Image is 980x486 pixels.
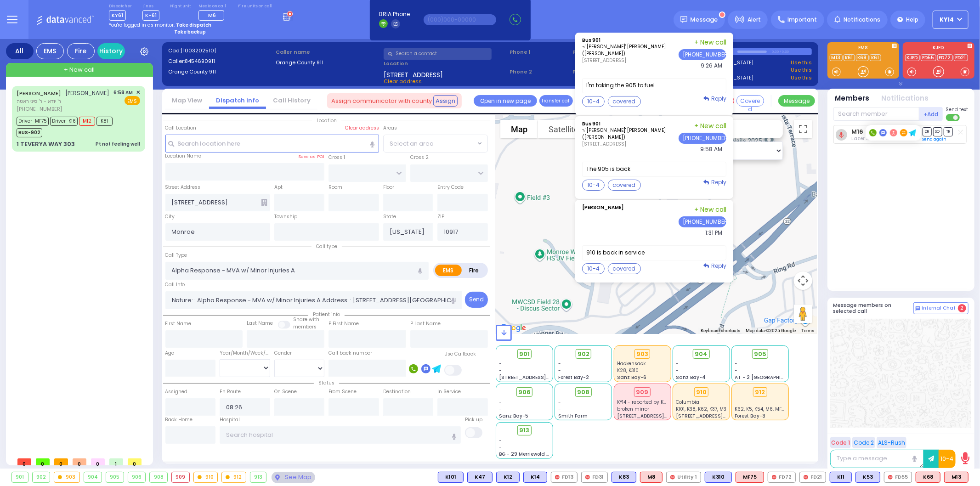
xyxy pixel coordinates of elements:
[582,43,679,57] p: ר' [PERSON_NAME]' [PERSON_NAME] ([PERSON_NAME])
[165,184,201,191] label: Street Address
[794,120,812,138] button: Toggle fullscreen view
[437,213,444,220] label: ZIP
[736,472,764,483] div: MF75
[165,252,187,259] label: Call Type
[581,472,608,483] div: FD31
[437,388,461,396] label: In Service
[329,154,345,161] label: Cross 1
[176,22,211,28] strong: Take dispatch
[736,95,764,107] button: Covered
[711,178,726,186] span: Reply
[331,96,432,106] span: Assign communicator with county
[97,43,125,59] a: History
[923,127,932,136] span: DR
[36,458,50,465] span: 0
[437,184,464,191] label: Entry Code
[67,43,95,59] div: Fire
[703,95,726,103] a: Reply
[523,472,547,483] div: BLS
[384,70,443,78] span: [STREET_ADDRESS]
[329,388,357,396] label: From Scene
[946,113,961,122] label: Turn off text
[754,350,766,359] span: 905
[17,128,42,137] span: BUS-902
[390,139,434,148] span: Select an area
[165,153,202,160] label: Location Name
[165,96,209,105] a: Map View
[582,180,605,191] button: 10-4
[923,136,947,142] a: Send again
[17,105,62,113] span: [PHONE_NUMBER]
[612,472,636,483] div: BLS
[128,472,146,482] div: 906
[830,437,851,448] button: Code 1
[640,472,663,483] div: M8
[33,472,50,482] div: 902
[888,475,893,480] img: red-radio-icon.svg
[804,475,808,480] img: red-radio-icon.svg
[844,54,855,61] a: K61
[617,406,649,413] span: broken mirror
[676,399,699,406] span: Columbia
[150,472,167,482] div: 908
[830,54,843,61] a: M13
[266,96,317,105] a: Call History
[165,135,379,152] input: Search location here
[696,144,726,155] button: 9:58 AM
[276,59,380,67] label: Orange County 911
[208,11,216,19] span: M6
[250,472,266,482] div: 913
[17,458,31,465] span: 0
[220,388,241,396] label: En Route
[165,213,175,220] label: City
[933,127,942,136] span: SO
[383,124,397,132] label: Areas
[703,178,726,186] a: Reply
[185,57,215,65] span: 8454690911
[736,472,764,483] div: ALS
[498,322,528,334] img: Google
[384,60,506,68] label: Location
[582,162,726,177] label: The 905 is back
[106,472,124,482] div: 905
[84,472,102,482] div: 904
[558,406,561,413] span: -
[694,387,709,397] div: 910
[499,374,586,381] span: [STREET_ADDRESS][PERSON_NAME]
[921,54,936,61] a: FD55
[634,387,651,397] div: 909
[791,66,812,74] a: Use this
[220,426,461,444] input: Search hospital
[165,124,197,132] label: Call Location
[748,16,761,24] span: Alert
[944,472,969,483] div: M13
[701,227,726,238] button: 1:31 PM
[165,388,188,396] label: Assigned
[679,49,726,60] button: [PHONE_NUMBER]
[6,43,34,59] div: All
[844,16,880,24] span: Notifications
[518,388,531,397] span: 906
[577,388,589,397] span: 908
[274,213,297,220] label: Township
[383,388,411,396] label: Destination
[424,14,496,25] input: (000)000-00000
[499,413,529,419] span: Sanz Bay-5
[905,54,920,61] a: KJFD
[510,68,569,76] span: Phone 2
[799,472,826,483] div: FD21
[555,475,560,480] img: red-radio-icon.svg
[582,57,679,64] div: [STREET_ADDRESS]
[833,302,913,314] h5: Message members on selected call
[438,472,464,483] div: BLS
[96,117,113,126] span: K81
[578,350,589,359] span: 902
[125,96,140,105] span: EMS
[608,180,641,191] button: covered
[467,472,493,483] div: BLS
[735,367,738,374] span: -
[694,205,726,215] a: + New call
[711,262,726,270] span: Reply
[916,472,940,483] div: ALS
[510,48,569,56] span: Phone 1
